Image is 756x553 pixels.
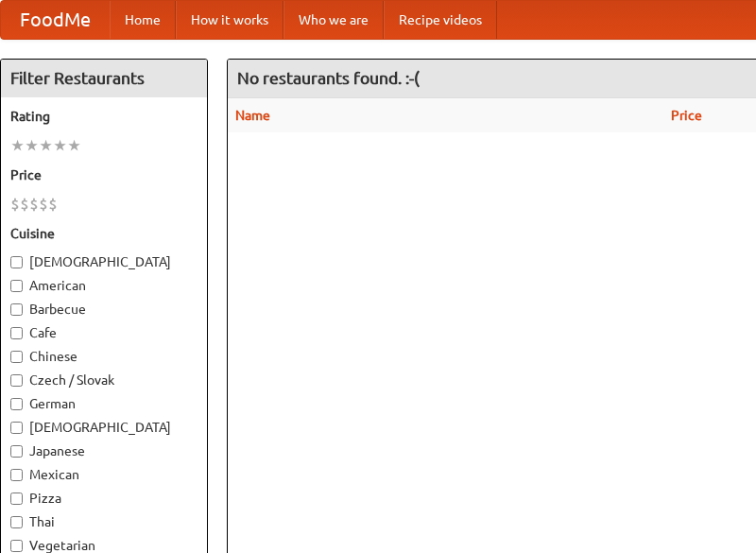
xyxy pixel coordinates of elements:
input: Thai [10,516,23,528]
a: Price [671,108,702,123]
label: Thai [10,512,198,531]
input: Japanese [10,445,23,458]
li: $ [39,194,48,215]
li: ★ [25,135,39,156]
label: Pizza [10,489,198,508]
li: $ [48,194,58,215]
a: Name [235,108,270,123]
input: American [10,280,23,292]
a: How it works [176,1,283,39]
li: ★ [10,135,25,156]
input: [DEMOGRAPHIC_DATA] [10,256,23,268]
input: Cafe [10,327,23,339]
h5: Price [10,165,198,184]
li: ★ [67,135,81,156]
label: Chinese [10,347,198,366]
label: Czech / Slovak [10,371,198,389]
h5: Cuisine [10,224,198,243]
input: Chinese [10,351,23,363]
input: Pizza [10,493,23,505]
label: [DEMOGRAPHIC_DATA] [10,252,198,271]
label: Mexican [10,465,198,484]
li: $ [29,194,39,215]
a: Who we are [283,1,384,39]
input: Barbecue [10,303,23,316]
input: Czech / Slovak [10,374,23,387]
a: Home [110,1,176,39]
a: Recipe videos [384,1,497,39]
h4: Filter Restaurants [1,60,207,97]
a: FoodMe [1,1,110,39]
label: Cafe [10,323,198,342]
input: Mexican [10,469,23,481]
input: German [10,398,23,410]
label: Barbecue [10,300,198,319]
label: [DEMOGRAPHIC_DATA] [10,418,198,437]
li: $ [20,194,29,215]
label: Japanese [10,441,198,460]
li: $ [10,194,20,215]
li: ★ [53,135,67,156]
label: German [10,394,198,413]
input: [DEMOGRAPHIC_DATA] [10,422,23,434]
li: ★ [39,135,53,156]
label: American [10,276,198,295]
input: Vegetarian [10,540,23,552]
ng-pluralize: No restaurants found. :-( [237,69,420,87]
h5: Rating [10,107,198,126]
